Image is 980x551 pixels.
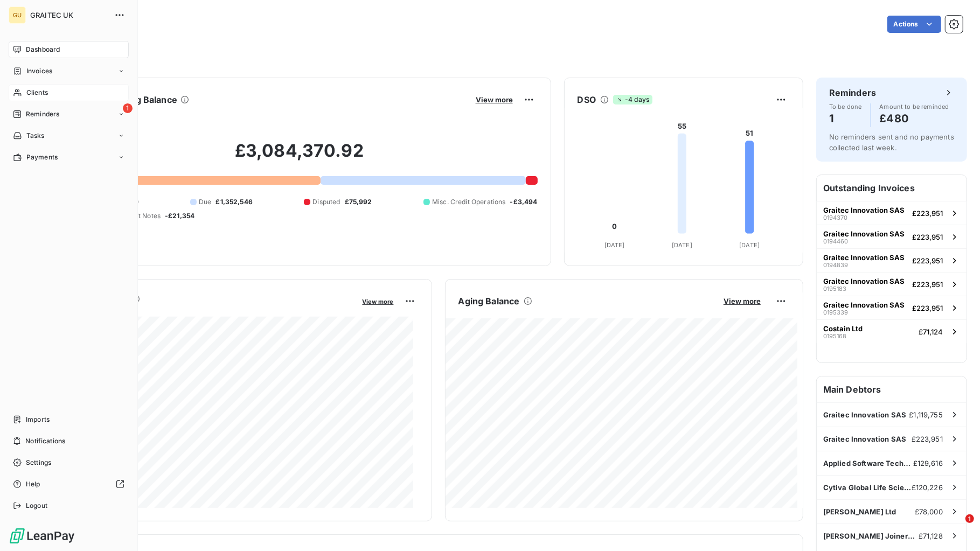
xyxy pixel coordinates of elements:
[829,103,862,110] span: To be done
[458,295,520,308] h6: Aging Balance
[26,479,40,489] span: Help
[510,197,538,207] span: -£3,494
[912,280,943,289] span: £223,951
[912,209,943,218] span: £223,951
[26,415,50,424] span: Imports
[578,93,596,106] h6: DSO
[739,241,760,249] tspan: [DATE]
[61,140,538,172] h2: £3,084,370.92
[720,296,764,306] button: View more
[823,324,863,333] span: Costain Ltd
[476,95,513,104] span: View more
[216,197,253,207] span: £1,352,546
[26,66,52,76] span: Invoices
[9,84,129,101] a: Clients
[9,149,129,166] a: Payments
[965,514,974,523] span: 1
[9,454,129,471] a: Settings
[912,233,943,241] span: £223,951
[604,241,624,249] tspan: [DATE]
[823,285,846,292] span: 0195183
[823,410,906,419] span: Graitec Innovation SAS
[26,45,60,54] span: Dashboard
[823,459,913,468] span: Applied Software Technology, LLC
[943,514,969,540] iframe: Intercom live chat
[913,459,943,468] span: £129,616
[823,238,848,245] span: 0194460
[312,197,340,207] span: Disputed
[909,410,943,419] span: £1,119,755
[123,103,133,113] span: 1
[30,11,108,19] span: GRAITEC UK
[887,16,941,33] button: Actions
[165,211,194,221] span: -£21,354
[823,435,906,443] span: Graitec Innovation SAS
[432,197,505,207] span: Misc. Credit Operations
[823,507,896,516] span: [PERSON_NAME] Ltd
[613,95,652,104] span: -4 days
[26,152,58,162] span: Payments
[9,411,129,428] a: Imports
[880,103,949,110] span: Amount to be reminded
[345,197,372,207] span: £75,992
[199,197,211,207] span: Due
[359,296,397,306] button: View more
[9,41,129,58] a: Dashboard
[817,319,967,343] button: Costain Ltd0195168£71,124
[823,214,847,221] span: 0194370
[817,175,967,201] h6: Outstanding Invoices
[823,301,905,309] span: Graitec Innovation SAS
[919,532,943,540] span: £71,128
[829,110,862,127] h4: 1
[912,483,943,492] span: £120,226
[26,88,48,97] span: Clients
[9,476,129,493] a: Help
[817,272,967,296] button: Graitec Innovation SAS0195183£223,951
[823,532,919,540] span: [PERSON_NAME] Joinery Ltd
[912,304,943,312] span: £223,951
[9,527,75,545] img: Logo LeanPay
[912,435,943,443] span: £223,951
[25,436,65,446] span: Notifications
[823,277,905,285] span: Graitec Innovation SAS
[829,132,954,152] span: No reminders sent and no payments collected last week.
[915,507,943,516] span: £78,000
[823,333,846,339] span: 0195168
[817,225,967,248] button: Graitec Innovation SAS0194460£223,951
[26,458,51,468] span: Settings
[724,297,761,305] span: View more
[61,305,355,317] span: Monthly Revenue
[823,229,905,238] span: Graitec Innovation SAS
[817,248,967,272] button: Graitec Innovation SAS0194839£223,951
[823,253,905,262] span: Graitec Innovation SAS
[823,262,848,268] span: 0194839
[26,131,45,141] span: Tasks
[919,327,943,336] span: £71,124
[829,86,876,99] h6: Reminders
[672,241,692,249] tspan: [DATE]
[472,95,516,104] button: View more
[823,483,912,492] span: Cytiva Global Life Sciences
[9,6,26,24] div: GU
[26,501,47,511] span: Logout
[9,62,129,80] a: Invoices
[817,201,967,225] button: Graitec Innovation SAS0194370£223,951
[817,296,967,319] button: Graitec Innovation SAS0195339£223,951
[823,309,848,316] span: 0195339
[9,106,129,123] a: 1Reminders
[912,256,943,265] span: £223,951
[880,110,949,127] h4: £480
[823,206,905,214] span: Graitec Innovation SAS
[9,127,129,144] a: Tasks
[817,376,967,402] h6: Main Debtors
[26,109,59,119] span: Reminders
[363,298,394,305] span: View more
